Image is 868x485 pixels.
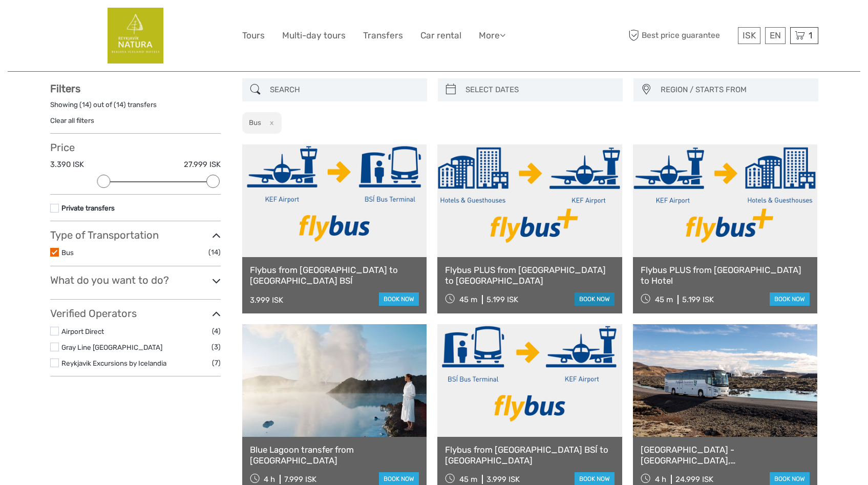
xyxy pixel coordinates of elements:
[50,274,221,286] h3: What do you want to do?
[626,27,735,44] span: Best price guarantee
[655,475,666,484] span: 4 h
[284,475,316,484] div: 7.999 ISK
[50,229,221,241] h3: Type of Transportation
[675,475,713,484] div: 24.999 ISK
[486,295,518,304] div: 5.199 ISK
[116,100,123,110] label: 14
[770,292,810,306] a: book now
[282,28,346,43] a: Multi-day tours
[641,265,810,286] a: Flybus PLUS from [GEOGRAPHIC_DATA] to Hotel
[212,357,221,369] span: (7)
[50,141,221,154] h3: Price
[641,445,810,466] a: [GEOGRAPHIC_DATA] - [GEOGRAPHIC_DATA], [GEOGRAPHIC_DATA] Admission & Transfer
[445,265,615,286] a: Flybus PLUS from [GEOGRAPHIC_DATA] to [GEOGRAPHIC_DATA]
[50,82,80,95] strong: Filters
[242,28,265,43] a: Tours
[445,445,615,466] a: Flybus from [GEOGRAPHIC_DATA] BSÍ to [GEOGRAPHIC_DATA]
[249,118,261,126] h2: Bus
[212,325,221,337] span: (4)
[50,116,94,124] a: Clear all filters
[263,117,277,128] button: x
[655,295,673,304] span: 45 m
[14,18,116,26] p: We're away right now. Please check back later!
[765,27,786,44] div: EN
[61,204,115,212] a: Private transfers
[82,100,89,110] label: 14
[459,295,477,304] span: 45 m
[250,445,419,466] a: Blue Lagoon transfer from [GEOGRAPHIC_DATA]
[459,475,477,484] span: 45 m
[264,475,275,484] span: 4 h
[50,100,221,116] div: Showing ( ) out of ( ) transfers
[61,248,74,257] a: Bus
[50,159,84,170] label: 3.390 ISK
[575,292,615,306] a: book now
[50,307,221,320] h3: Verified Operators
[461,81,618,99] input: SELECT DATES
[61,327,104,335] a: Airport Direct
[61,359,166,367] a: Reykjavik Excursions by Icelandia
[250,265,419,286] a: Flybus from [GEOGRAPHIC_DATA] to [GEOGRAPHIC_DATA] BSÍ
[486,475,520,484] div: 3.999 ISK
[656,81,813,98] button: REGION / STARTS FROM
[211,341,221,353] span: (3)
[363,28,403,43] a: Transfers
[266,81,422,99] input: SEARCH
[108,8,163,64] img: 482-1bf5d8f3-512b-4935-a865-5f6be7888fe7_logo_big.png
[420,28,461,43] a: Car rental
[379,292,419,306] a: book now
[118,16,130,28] button: Open LiveChat chat widget
[250,296,283,305] div: 3.999 ISK
[184,159,221,170] label: 27.999 ISK
[61,343,162,351] a: Gray Line [GEOGRAPHIC_DATA]
[743,30,756,40] span: ISK
[479,28,505,43] a: More
[682,295,714,304] div: 5.199 ISK
[807,30,814,40] span: 1
[208,246,221,258] span: (14)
